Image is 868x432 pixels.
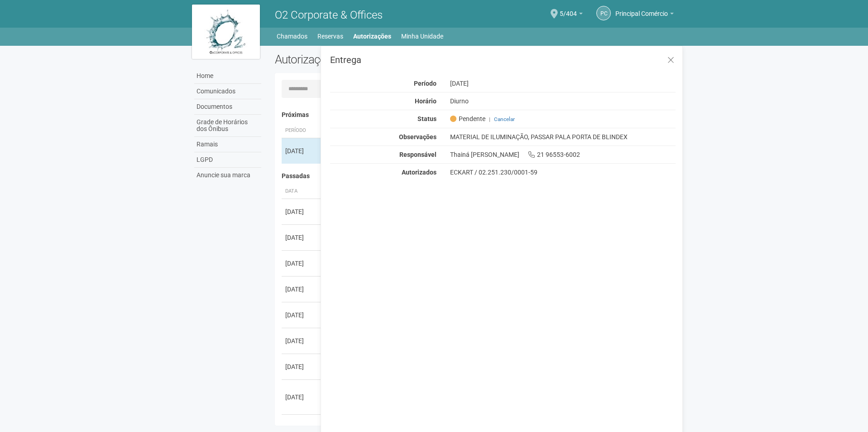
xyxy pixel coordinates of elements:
a: Grade de Horários dos Ônibus [194,115,261,137]
a: LGPD [194,152,261,168]
a: Cancelar [494,116,515,122]
div: [DATE] [285,233,319,242]
div: [DATE] [285,207,319,216]
span: 5/404 [560,1,577,17]
span: Pendente [450,115,485,123]
th: Período [282,123,322,138]
span: | [489,116,490,122]
div: [DATE] [285,285,319,294]
span: O2 Corporate & Offices [275,9,383,21]
div: Diurno [443,97,683,105]
strong: Período [414,80,436,87]
div: [DATE] [443,79,683,87]
a: Reservas [317,30,343,43]
h3: Entrega [330,55,676,64]
strong: Status [417,115,436,122]
strong: Autorizados [402,169,436,176]
div: [DATE] [285,311,319,320]
div: [DATE] [285,259,319,268]
a: Documentos [194,99,261,115]
a: Autorizações [353,30,391,43]
a: Comunicados [194,84,261,99]
a: Chamados [277,30,307,43]
div: [DATE] [285,362,319,371]
h4: Próximas [282,112,670,118]
div: Thainá [PERSON_NAME] 21 96553-6002 [443,150,683,159]
a: PC [596,6,611,20]
a: Ramais [194,137,261,152]
h4: Passadas [282,173,670,180]
a: Minha Unidade [401,30,443,43]
div: [DATE] [285,146,319,155]
h2: Autorizações [275,53,469,66]
div: MATERIAL DE ILUMINAÇÃO, PASSAR PALA PORTA DE BLINDEX [443,133,683,141]
div: ECKART / 02.251.230/0001-59 [450,168,676,176]
div: [DATE] [285,336,319,345]
span: Principal Comércio [615,1,668,17]
strong: Horário [415,97,436,105]
th: Data [282,184,322,199]
a: Principal Comércio [615,11,674,19]
a: Anuncie sua marca [194,168,261,183]
strong: Responsável [399,151,436,158]
a: Home [194,68,261,84]
div: [DATE] [285,393,319,402]
img: logo.jpg [192,5,260,59]
a: 5/404 [560,11,583,19]
strong: Observações [399,133,436,141]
